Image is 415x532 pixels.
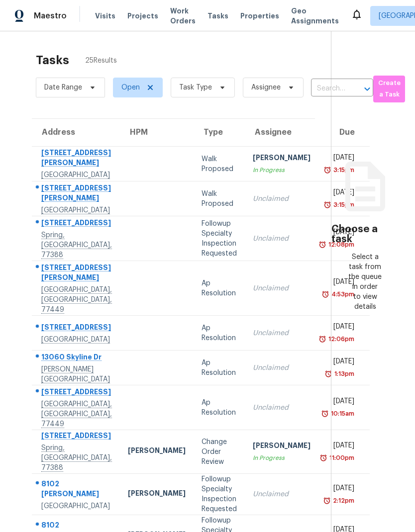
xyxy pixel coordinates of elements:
[202,474,237,514] div: Followup Specialty Inspection Requested
[326,396,354,409] div: [DATE]
[34,11,67,21] span: Maestro
[207,12,228,19] span: Tasks
[202,154,237,174] div: Walk Proposed
[245,119,318,147] th: Assignee
[170,6,196,26] span: Work Orders
[240,11,279,21] span: Properties
[373,76,405,102] button: Create a Task
[326,334,354,344] div: 12:06pm
[329,289,354,299] div: 4:53pm
[253,283,311,293] div: Unclaimed
[326,322,354,334] div: [DATE]
[326,441,354,453] div: [DATE]
[253,403,311,413] div: Unclaimed
[253,234,311,244] div: Unclaimed
[128,445,186,458] div: [PERSON_NAME]
[326,187,354,200] div: [DATE]
[323,496,331,506] img: Overdue Alarm Icon
[323,200,331,210] img: Overdue Alarm Icon
[326,240,354,250] div: 12:08pm
[321,409,329,419] img: Overdue Alarm Icon
[253,194,311,204] div: Unclaimed
[253,453,311,463] div: In Progress
[329,409,354,419] div: 10:15am
[326,227,354,240] div: [DATE]
[44,83,82,92] span: Date Range
[323,165,331,175] img: Overdue Alarm Icon
[121,83,140,92] span: Open
[378,78,400,100] span: Create a Task
[324,369,332,379] img: Overdue Alarm Icon
[41,501,112,511] div: [GEOGRAPHIC_DATA]
[36,55,69,65] h2: Tasks
[253,489,311,499] div: Unclaimed
[360,82,374,96] button: Open
[318,240,326,250] img: Overdue Alarm Icon
[253,363,311,373] div: Unclaimed
[327,453,354,463] div: 11:00pm
[326,483,354,496] div: [DATE]
[85,56,117,66] span: 25 Results
[41,479,112,501] div: 8102 [PERSON_NAME]
[202,323,237,343] div: Ap Resolution
[95,11,115,21] span: Visits
[202,358,237,378] div: Ap Resolution
[202,278,237,298] div: Ap Resolution
[127,11,158,21] span: Projects
[311,81,345,96] input: Search by address
[326,277,354,289] div: [DATE]
[253,441,311,453] div: [PERSON_NAME]
[194,119,245,147] th: Type
[253,165,311,175] div: In Progress
[326,153,354,165] div: [DATE]
[32,119,120,147] th: Address
[331,224,399,244] h3: Choose a task
[326,356,354,369] div: [DATE]
[291,6,339,26] span: Geo Assignments
[318,334,326,344] img: Overdue Alarm Icon
[321,289,329,299] img: Overdue Alarm Icon
[318,119,370,147] th: Due
[348,252,382,312] div: Select a task from the queue in order to view details
[253,328,311,338] div: Unclaimed
[120,119,194,147] th: HPM
[202,189,237,209] div: Walk Proposed
[253,153,311,165] div: [PERSON_NAME]
[202,398,237,418] div: Ap Resolution
[319,453,327,463] img: Overdue Alarm Icon
[251,83,281,92] span: Assignee
[179,83,212,92] span: Task Type
[202,437,237,467] div: Change Order Review
[202,219,237,259] div: Followup Specialty Inspection Requested
[128,488,186,501] div: [PERSON_NAME]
